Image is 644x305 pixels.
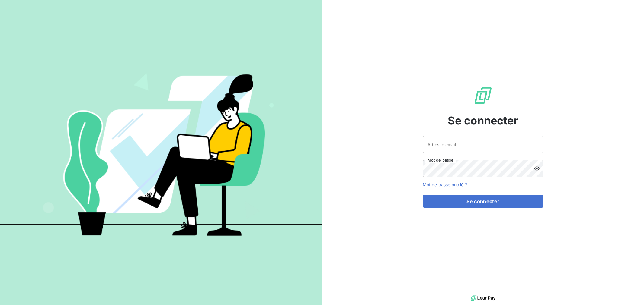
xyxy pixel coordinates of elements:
a: Mot de passe oublié ? [423,182,467,187]
img: Logo LeanPay [473,86,493,105]
button: Se connecter [423,195,543,208]
input: placeholder [423,136,543,153]
span: Se connecter [448,112,518,129]
img: logo [471,294,495,303]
